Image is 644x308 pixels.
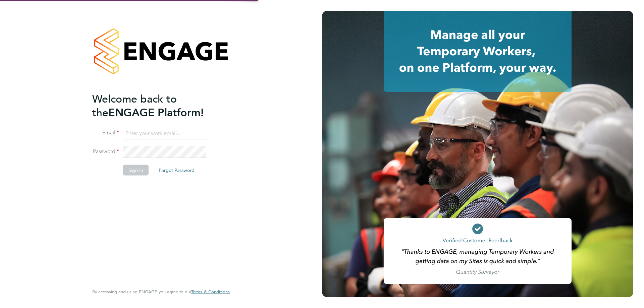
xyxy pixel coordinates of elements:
span: Welcome back to the [92,92,177,119]
button: Sign In [123,165,149,176]
a: Terms & Conditions [191,289,230,295]
span: Terms & Conditions [191,289,230,295]
button: Forgot Password [153,165,200,176]
label: Email [92,129,119,136]
h2: ENGAGE Platform! [92,92,223,119]
input: Enter your work email... [123,127,206,139]
span: By accessing and using ENGAGE you agree to our [92,289,230,295]
label: Password [92,148,119,155]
